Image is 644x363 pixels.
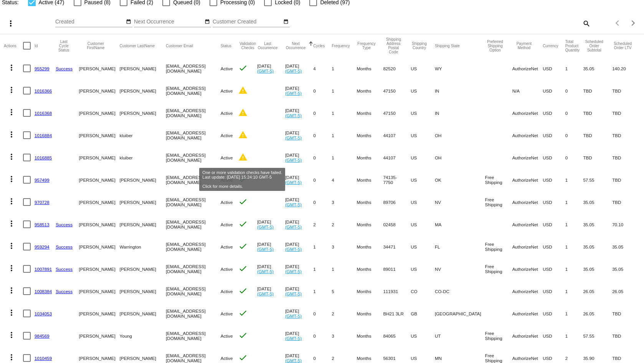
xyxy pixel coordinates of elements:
mat-cell: TBD [583,102,612,124]
mat-cell: 1 [332,80,357,102]
mat-cell: [PERSON_NAME] [79,235,119,258]
mat-cell: 0 [313,169,332,191]
button: Change sorting for CustomerEmail [166,43,193,48]
mat-cell: OK [435,169,485,191]
mat-cell: AuthorizeNet [512,213,543,235]
mat-cell: US [411,235,435,258]
mat-cell: 44107 [383,124,411,146]
mat-cell: 1 [565,57,583,80]
mat-cell: AuthorizeNet [512,235,543,258]
mat-cell: 1 [565,169,583,191]
mat-cell: [DATE] [285,258,313,280]
mat-cell: 4 [332,169,357,191]
mat-cell: TBD [612,102,640,124]
mat-cell: [EMAIL_ADDRESS][DOMAIN_NAME] [166,302,221,325]
a: Success [56,289,73,294]
input: Next Occurrence [134,19,203,25]
mat-cell: TBD [612,124,640,146]
mat-cell: USD [543,124,565,146]
mat-cell: 0 [313,102,332,124]
mat-cell: Months [357,258,383,280]
mat-cell: Months [357,280,383,302]
a: 1016885 [35,155,52,160]
mat-cell: [DATE] [285,124,313,146]
mat-icon: date_range [205,19,210,25]
mat-cell: [PERSON_NAME] [79,124,119,146]
mat-cell: Free Shipping [485,258,512,280]
mat-cell: Months [357,235,383,258]
a: 957499 [35,177,50,182]
mat-cell: 57.55 [583,325,612,347]
mat-cell: 140.20 [612,57,640,80]
mat-cell: 1 [313,258,332,280]
mat-cell: Months [357,169,383,191]
mat-cell: USD [543,191,565,213]
mat-cell: TBD [583,80,612,102]
mat-cell: [PERSON_NAME] [79,102,119,124]
mat-cell: 3 [332,235,357,258]
mat-cell: [DATE] [257,280,285,302]
mat-cell: US [411,146,435,169]
mat-cell: TBD [612,169,640,191]
mat-cell: TBD [612,146,640,169]
button: Change sorting for Id [35,43,38,48]
mat-cell: 1 [565,302,583,325]
mat-cell: 0 [313,191,332,213]
a: 958513 [35,222,50,227]
mat-cell: 35.05 [583,258,612,280]
a: 984569 [35,333,50,338]
mat-cell: AuthorizeNet [512,325,543,347]
mat-cell: kluiber [120,124,166,146]
a: 970728 [35,200,50,205]
mat-cell: AuthorizeNet [512,280,543,302]
a: (GMT-5) [285,91,302,96]
mat-cell: NV [435,258,485,280]
a: (GMT-5) [285,202,302,207]
mat-cell: 2 [332,302,357,325]
mat-cell: [EMAIL_ADDRESS][DOMAIN_NAME] [166,235,221,258]
mat-cell: [DATE] [257,57,285,80]
mat-cell: 0 [313,146,332,169]
a: Success [56,222,73,227]
mat-cell: 2 [313,213,332,235]
mat-cell: [DATE] [257,213,285,235]
mat-cell: [EMAIL_ADDRESS][DOMAIN_NAME] [166,213,221,235]
mat-cell: Months [357,102,383,124]
mat-cell: 0 [565,124,583,146]
a: (GMT-5) [257,224,274,229]
mat-cell: 35.05 [583,213,612,235]
a: (GMT-5) [285,269,302,274]
mat-cell: TBD [583,146,612,169]
mat-cell: [PERSON_NAME] [120,213,166,235]
mat-icon: date_range [283,19,289,25]
button: Change sorting for ShippingState [435,43,460,48]
mat-cell: 35.05 [583,57,612,80]
mat-cell: [EMAIL_ADDRESS][DOMAIN_NAME] [166,325,221,347]
mat-cell: OH [435,146,485,169]
a: 1007891 [35,267,52,272]
mat-cell: [DATE] [285,213,313,235]
mat-cell: Months [357,80,383,102]
a: (GMT-5) [285,247,302,252]
mat-cell: [PERSON_NAME] [79,57,119,80]
a: 955299 [35,66,50,71]
mat-icon: more_vert [7,286,16,295]
mat-cell: [PERSON_NAME] [120,80,166,102]
mat-cell: GB [411,302,435,325]
mat-icon: more_vert [7,63,16,72]
mat-cell: TBD [612,191,640,213]
mat-cell: 26.05 [612,280,640,302]
mat-cell: 1 [565,325,583,347]
mat-cell: [EMAIL_ADDRESS][DOMAIN_NAME] [166,280,221,302]
input: Customer Created [213,19,282,25]
mat-cell: 26.05 [583,280,612,302]
mat-cell: US [411,191,435,213]
a: (GMT-5) [285,68,302,73]
a: (GMT-5) [285,358,302,363]
mat-cell: 1 [332,258,357,280]
a: (GMT-5) [285,291,302,296]
mat-cell: 82520 [383,57,411,80]
a: 1034053 [35,311,52,316]
mat-cell: N/A [512,80,543,102]
mat-icon: more_vert [7,85,16,94]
